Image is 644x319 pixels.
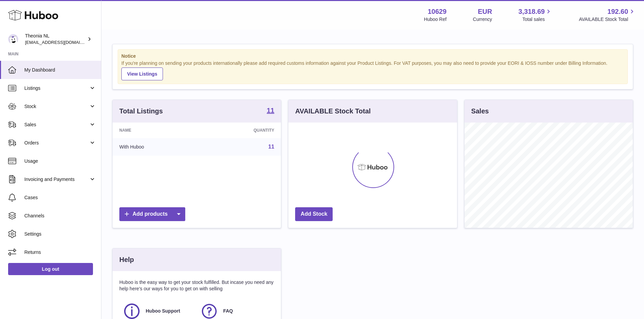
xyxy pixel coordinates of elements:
span: Listings [24,85,89,91]
div: Huboo Ref [424,16,447,23]
span: 3,318.69 [519,7,545,16]
span: [EMAIL_ADDRESS][DOMAIN_NAME] [25,39,99,45]
a: Add products [119,207,185,221]
strong: Notice [121,53,624,59]
a: 11 [268,144,275,150]
span: Returns [24,249,96,256]
a: View Listings [121,68,163,80]
span: Total sales [522,16,552,23]
span: Orders [24,140,89,146]
td: With Huboo [113,138,201,156]
h3: Sales [471,107,489,116]
strong: 11 [267,107,274,114]
th: Quantity [201,123,281,138]
th: Name [113,123,201,138]
a: Add Stock [295,207,333,221]
img: internalAdmin-10629@internal.huboo.com [8,34,18,44]
div: Theonia NL [25,33,86,46]
a: Log out [8,263,93,275]
div: Currency [473,16,492,23]
span: My Dashboard [24,67,96,73]
h3: Total Listings [119,107,163,116]
a: 3,318.69 Total sales [519,7,553,23]
span: Huboo Support [146,308,180,314]
span: Usage [24,158,96,164]
h3: AVAILABLE Stock Total [295,107,371,116]
p: Huboo is the easy way to get your stock fulfilled. But incase you need any help here's our ways f... [119,279,274,292]
span: Settings [24,231,96,237]
h3: Help [119,255,134,264]
span: Sales [24,122,89,128]
div: If you're planning on sending your products internationally please add required customs informati... [121,60,624,80]
span: Cases [24,194,96,201]
span: FAQ [223,308,233,314]
span: Invoicing and Payments [24,176,89,183]
span: Stock [24,103,89,110]
strong: 10629 [428,7,447,16]
a: 11 [267,107,274,115]
strong: EUR [478,7,492,16]
span: AVAILABLE Stock Total [579,16,636,23]
span: Channels [24,213,96,219]
span: 192.60 [607,7,628,16]
a: 192.60 AVAILABLE Stock Total [579,7,636,23]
